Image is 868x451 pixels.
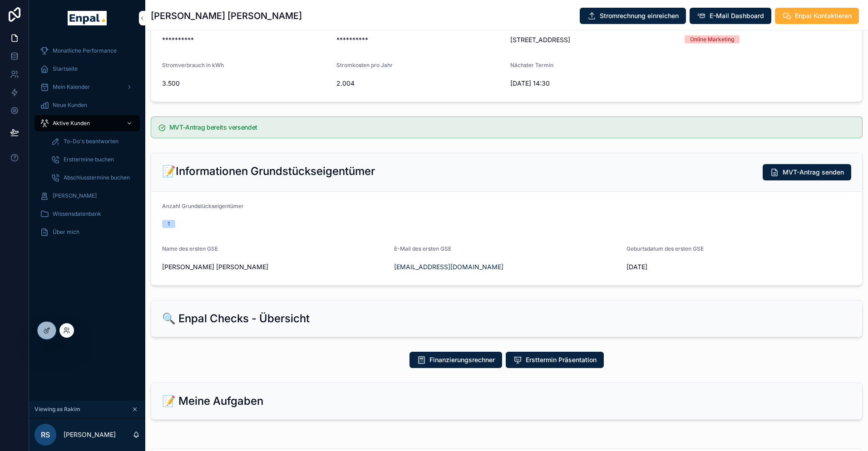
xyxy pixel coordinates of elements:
[162,245,218,252] span: Name des ersten GSE
[35,79,140,95] a: Mein Kalender
[35,206,140,222] a: Wissensdatenbank
[53,47,117,54] span: Monatliche Performance
[162,79,329,88] span: 3.500
[690,35,734,44] div: Online Marketing
[35,224,140,240] a: Über mich
[510,35,677,44] span: [STREET_ADDRESS]
[580,8,686,24] button: Stromrechnung einreichen
[162,203,244,209] span: Anzahl Grundstückseigentümer
[41,429,50,440] span: RS
[429,355,495,364] span: Finanzierungsrechner
[53,210,101,218] span: Wissensdatenbank
[336,79,503,88] span: 2.004
[162,164,375,179] h2: 📝Informationen Grundstückseigentümer
[45,133,140,150] a: To-Do's beantworten
[53,83,90,91] span: Mein Kalender
[151,10,302,22] h1: [PERSON_NAME] [PERSON_NAME]
[795,11,852,20] span: Enpal Kontaktieren
[168,220,170,228] div: 1
[45,151,140,168] a: Ersttermine buchen
[526,355,597,364] span: Ersttermin Präsentation
[35,406,80,413] span: Viewing as Rakim
[394,245,451,252] span: E-Mail des ersten GSE
[626,245,704,252] span: Geburtsdatum des ersten GSE
[64,174,130,181] span: Abschlusstermine buchen
[53,65,78,73] span: Startseite
[162,311,310,326] h2: 🔍 Enpal Checks - Übersicht
[510,79,677,88] span: [DATE] 14:30
[35,61,140,77] a: Startseite
[690,8,771,24] button: E-Mail Dashboard
[29,36,145,252] div: scrollable content
[45,170,140,186] a: Abschlusstermine buchen
[409,352,502,368] button: Finanzierungsrechner
[710,11,764,20] span: E-Mail Dashboard
[35,115,140,131] a: Aktive Kunden
[35,43,140,59] a: Monatliche Performance
[162,394,263,408] h2: 📝 Meine Aufgaben
[53,228,79,236] span: Über mich
[510,62,553,68] span: Nächster Termin
[53,120,90,127] span: Aktive Kunden
[35,188,140,204] a: [PERSON_NAME]
[169,124,855,131] h5: MVT-Antrag bereits versendet
[626,262,851,272] span: [DATE]
[162,262,387,272] span: [PERSON_NAME] [PERSON_NAME]
[506,352,604,368] button: Ersttermin Präsentation
[600,11,679,20] span: Stromrechnung einreichen
[68,11,106,25] img: App logo
[64,156,114,163] span: Ersttermine buchen
[783,168,844,177] span: MVT-Antrag senden
[64,138,118,145] span: To-Do's beantworten
[64,430,116,439] p: [PERSON_NAME]
[775,8,859,24] button: Enpal Kontaktieren
[394,262,503,272] a: [EMAIL_ADDRESS][DOMAIN_NAME]
[336,62,393,68] span: Stromkosten pro Jahr
[53,102,87,109] span: Neue Kunden
[763,164,851,180] button: MVT-Antrag senden
[53,192,97,199] span: [PERSON_NAME]
[35,97,140,113] a: Neue Kunden
[162,62,224,68] span: Stromverbrauch in kWh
